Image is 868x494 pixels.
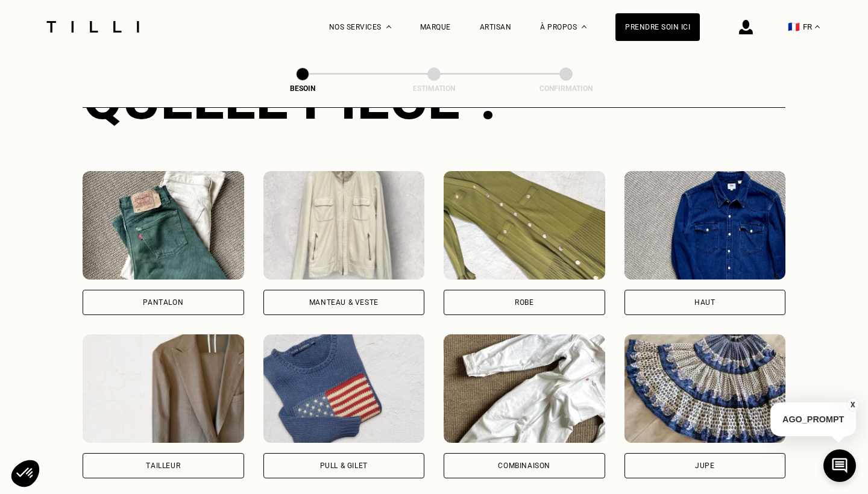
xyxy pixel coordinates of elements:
[242,84,363,93] div: Besoin
[515,299,533,306] div: Robe
[444,171,605,280] img: Tilli retouche votre Robe
[694,299,715,306] div: Haut
[42,21,143,33] img: Logo du service de couturière Tilli
[624,334,786,443] img: Tilli retouche votre Jupe
[695,462,714,469] div: Jupe
[309,299,379,306] div: Manteau & Veste
[263,171,425,280] img: Tilli retouche votre Manteau & Veste
[788,21,800,33] span: 🇫🇷
[420,23,451,31] a: Marque
[815,25,820,28] img: menu déroulant
[480,23,512,31] a: Artisan
[83,334,244,443] img: Tilli retouche votre Tailleur
[386,25,391,28] img: Menu déroulant
[83,171,244,280] img: Tilli retouche votre Pantalon
[320,462,368,469] div: Pull & gilet
[615,13,700,41] a: Prendre soin ici
[146,462,180,469] div: Tailleur
[444,334,605,443] img: Tilli retouche votre Combinaison
[739,20,753,34] img: icône connexion
[847,398,859,411] button: X
[624,171,786,280] img: Tilli retouche votre Haut
[770,402,856,436] p: AGO_PROMPT
[506,84,626,93] div: Confirmation
[263,334,425,443] img: Tilli retouche votre Pull & gilet
[498,462,550,469] div: Combinaison
[582,25,587,28] img: Menu déroulant à propos
[374,84,494,93] div: Estimation
[143,299,183,306] div: Pantalon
